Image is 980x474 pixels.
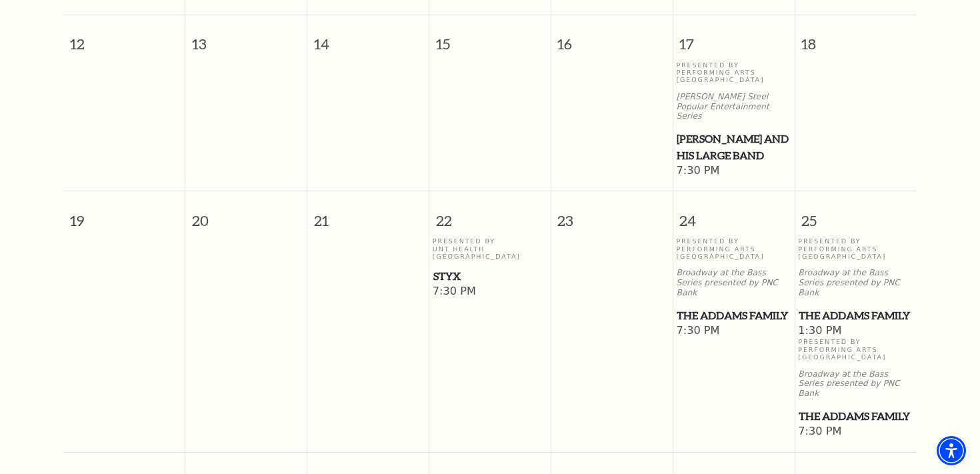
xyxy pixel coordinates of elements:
[676,237,791,260] p: Presented By Performing Arts [GEOGRAPHIC_DATA]
[676,164,791,179] span: 7:30 PM
[307,15,429,61] span: 14
[677,307,790,324] span: The Addams Family
[63,191,185,237] span: 19
[185,15,307,61] span: 13
[676,307,791,324] a: The Addams Family
[676,268,791,297] p: Broadway at the Bass Series presented by PNC Bank
[798,369,913,399] p: Broadway at the Bass Series presented by PNC Bank
[799,408,913,425] span: The Addams Family
[429,191,551,237] span: 22
[185,191,307,237] span: 20
[795,15,917,61] span: 18
[676,61,791,84] p: Presented By Performing Arts [GEOGRAPHIC_DATA]
[798,408,913,425] a: The Addams Family
[433,268,547,285] span: Styx
[798,307,913,324] a: The Addams Family
[676,92,791,121] p: [PERSON_NAME] Steel Popular Entertainment Series
[677,131,790,163] span: [PERSON_NAME] and his Large Band
[551,191,673,237] span: 23
[676,324,791,339] span: 7:30 PM
[795,191,917,237] span: 25
[307,191,429,237] span: 21
[798,268,913,297] p: Broadway at the Bass Series presented by PNC Bank
[673,15,795,61] span: 17
[798,324,913,339] span: 1:30 PM
[433,285,547,299] span: 7:30 PM
[676,131,791,163] a: Lyle Lovett and his Large Band
[433,268,547,285] a: Styx
[429,15,551,61] span: 15
[551,15,673,61] span: 16
[673,191,795,237] span: 24
[937,436,966,465] div: Accessibility Menu
[798,338,913,361] p: Presented By Performing Arts [GEOGRAPHIC_DATA]
[798,237,913,260] p: Presented By Performing Arts [GEOGRAPHIC_DATA]
[433,237,547,260] p: Presented By UNT Health [GEOGRAPHIC_DATA]
[799,307,913,324] span: The Addams Family
[798,425,913,439] span: 7:30 PM
[63,15,185,61] span: 12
